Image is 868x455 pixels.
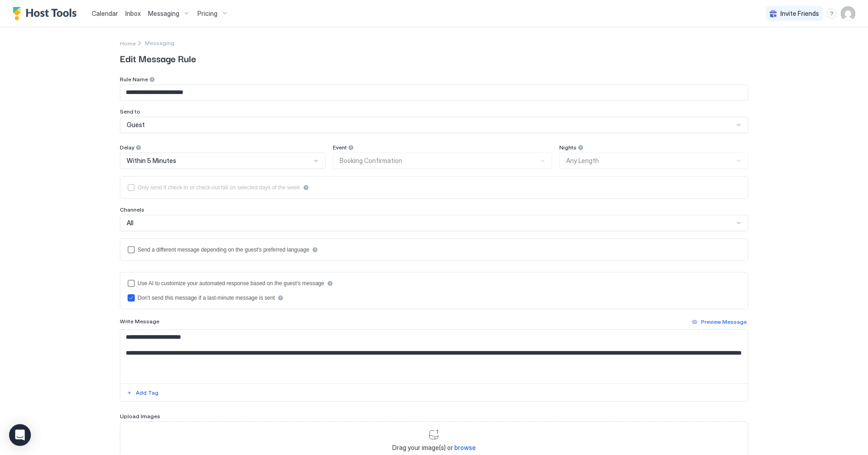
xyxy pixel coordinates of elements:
span: Within 5 Minutes [127,157,176,165]
div: User profile [841,6,855,21]
span: Calendar [92,10,118,17]
span: Drag your image(s) or [392,444,476,452]
span: Messaging [148,10,179,18]
span: Inbox [125,10,141,17]
div: useAI [128,280,740,287]
div: Breadcrumb [145,40,174,46]
button: Add Tag [125,387,160,398]
div: languagesEnabled [128,246,740,253]
input: Input Field [120,85,748,100]
a: Home [120,38,136,48]
span: Event [333,144,347,151]
span: Write Message [120,318,159,325]
span: Invite Friends [780,10,819,18]
span: Edit Message Rule [120,51,748,65]
div: Open Intercom Messenger [9,424,31,446]
span: Channels [120,206,144,213]
span: Pricing [197,10,217,18]
div: Breadcrumb [120,38,136,48]
span: Rule Name [120,76,148,83]
div: Send a different message depending on the guest's preferred language [138,247,309,253]
div: Only send if check-in or check-out fall on selected days of the week [138,184,300,191]
div: Don't send this message if a last-minute message is sent [138,295,275,301]
span: Home [120,40,136,47]
span: Guest [127,121,145,129]
a: Host Tools Logo [13,7,81,20]
span: Nights [559,144,577,151]
span: Messaging [145,40,174,46]
div: Use AI to customize your automated response based on the guest's message [138,280,324,287]
span: Upload Images [120,413,160,420]
button: Preview Message [690,317,748,327]
div: disableIfLastMinute [128,294,740,302]
span: Send to [120,108,140,115]
textarea: Input Field [120,330,748,383]
span: browse [454,444,476,451]
span: All [127,219,133,227]
span: Delay [120,144,134,151]
div: isLimited [128,184,740,191]
div: Preview Message [701,318,747,326]
div: Add Tag [136,389,158,397]
div: menu [826,8,837,19]
a: Calendar [92,9,118,18]
a: Inbox [125,9,141,18]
